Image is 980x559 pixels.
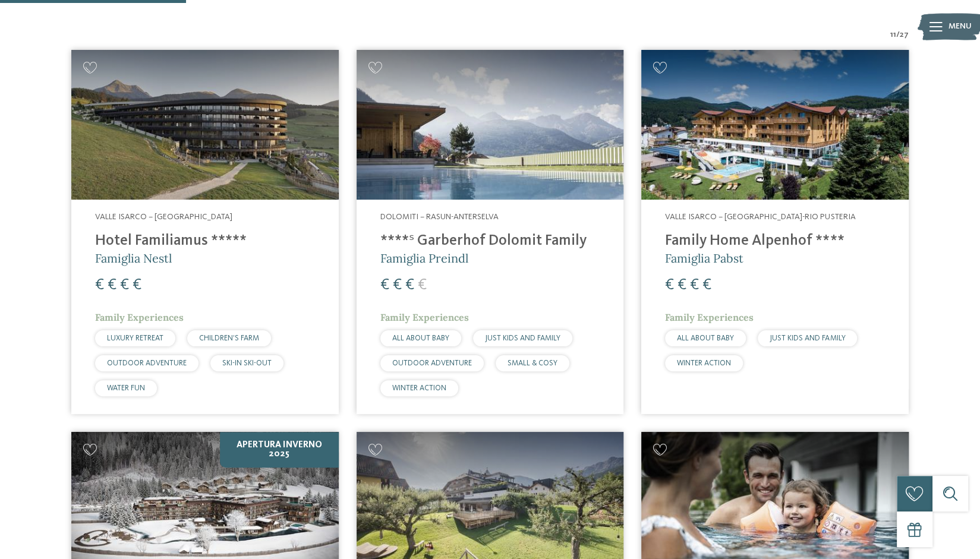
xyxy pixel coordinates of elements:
[120,277,129,293] span: €
[392,384,446,392] span: WINTER ACTION
[702,277,711,293] span: €
[380,232,600,250] h4: ****ˢ Garberhof Dolomit Family
[107,359,187,367] span: OUTDOOR ADVENTURE
[380,311,469,323] span: Family Experiences
[71,50,339,200] img: Cercate un hotel per famiglie? Qui troverete solo i migliori!
[678,277,686,293] span: €
[508,359,557,367] span: SMALL & COSY
[665,311,754,323] span: Family Experiences
[665,251,743,266] span: Famiglia Pabst
[770,334,845,342] span: JUST KIDS AND FAMILY
[107,384,145,392] span: WATER FUN
[380,213,499,221] span: Dolomiti – Rasun-Anterselva
[107,334,163,342] span: LUXURY RETREAT
[641,50,909,414] a: Cercate un hotel per famiglie? Qui troverete solo i migliori! Valle Isarco – [GEOGRAPHIC_DATA]-Ri...
[95,213,232,221] span: Valle Isarco – [GEOGRAPHIC_DATA]
[405,277,414,293] span: €
[890,29,896,41] span: 11
[641,50,909,200] img: Family Home Alpenhof ****
[677,334,734,342] span: ALL ABOUT BABY
[95,311,184,323] span: Family Experiences
[665,277,674,293] span: €
[95,251,172,266] span: Famiglia Nestl
[199,334,259,342] span: CHILDREN’S FARM
[380,251,468,266] span: Famiglia Preindl
[108,277,116,293] span: €
[357,50,624,414] a: Cercate un hotel per famiglie? Qui troverete solo i migliori! Dolomiti – Rasun-Anterselva ****ˢ G...
[392,359,472,367] span: OUTDOOR ADVENTURE
[896,29,900,41] span: /
[665,232,885,250] h4: Family Home Alpenhof ****
[690,277,699,293] span: €
[418,277,427,293] span: €
[392,334,449,342] span: ALL ABOUT BABY
[677,359,731,367] span: WINTER ACTION
[95,277,104,293] span: €
[133,277,141,293] span: €
[71,50,339,414] a: Cercate un hotel per famiglie? Qui troverete solo i migliori! Valle Isarco – [GEOGRAPHIC_DATA] Ho...
[393,277,402,293] span: €
[485,334,560,342] span: JUST KIDS AND FAMILY
[380,277,389,293] span: €
[222,359,272,367] span: SKI-IN SKI-OUT
[357,50,624,200] img: Cercate un hotel per famiglie? Qui troverete solo i migliori!
[900,29,909,41] span: 27
[665,213,855,221] span: Valle Isarco – [GEOGRAPHIC_DATA]-Rio Pusteria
